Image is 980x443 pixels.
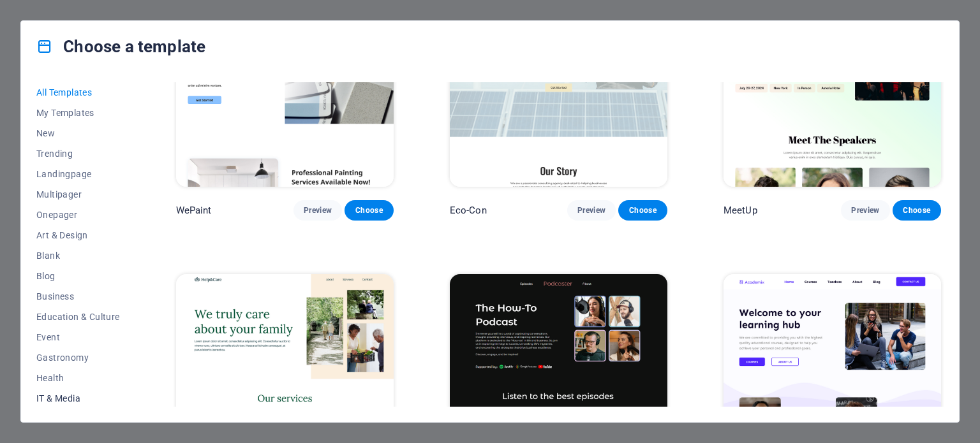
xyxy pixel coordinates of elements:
[893,200,941,221] button: Choose
[293,200,342,221] button: Preview
[36,205,120,225] button: Onepager
[36,271,120,281] span: Blog
[36,347,120,368] button: Gastronomy
[36,291,120,301] span: Business
[450,204,487,217] p: Eco-Con
[36,123,120,143] button: New
[724,204,757,217] p: MeetUp
[36,103,120,123] button: My Templates
[304,205,332,215] span: Preview
[355,205,383,215] span: Choose
[903,205,931,215] span: Choose
[36,82,120,103] button: All Templates
[36,225,120,245] button: Art & Design
[36,87,120,98] span: All Templates
[36,164,120,184] button: Landingpage
[36,36,205,57] h4: Choose a template
[36,368,120,388] button: Health
[841,200,889,221] button: Preview
[36,230,120,240] span: Art & Design
[628,205,657,215] span: Choose
[36,128,120,138] span: New
[36,149,120,159] span: Trending
[851,205,879,215] span: Preview
[36,108,120,118] span: My Templates
[36,327,120,347] button: Event
[36,307,120,327] button: Education & Culture
[618,200,667,221] button: Choose
[36,210,120,220] span: Onepager
[36,143,120,164] button: Trending
[577,205,605,215] span: Preview
[36,266,120,286] button: Blog
[36,373,120,383] span: Health
[36,352,120,363] span: Gastronomy
[567,200,616,221] button: Preview
[36,393,120,403] span: IT & Media
[345,200,393,221] button: Choose
[36,169,120,179] span: Landingpage
[36,312,120,322] span: Education & Culture
[176,204,212,217] p: WePaint
[36,388,120,409] button: IT & Media
[36,184,120,205] button: Multipager
[36,332,120,342] span: Event
[36,251,120,261] span: Blank
[36,286,120,307] button: Business
[36,189,120,200] span: Multipager
[36,245,120,266] button: Blank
